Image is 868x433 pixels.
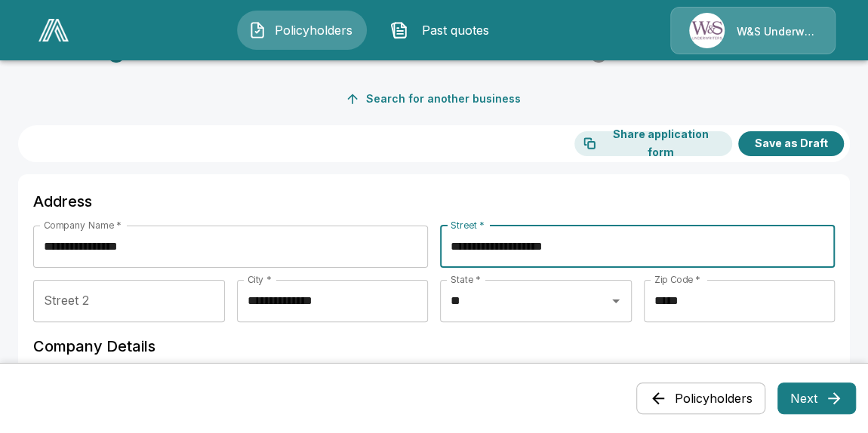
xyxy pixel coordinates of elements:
[237,11,367,50] button: Policyholders IconPolicyholders
[738,131,844,156] button: Save as Draft
[342,85,527,113] button: Search for another business
[248,273,272,286] label: City *
[33,189,835,213] h6: Address
[248,21,266,39] img: Policyholders Icon
[605,290,626,312] button: Open
[33,334,835,358] h6: Company Details
[272,21,356,39] span: Policyholders
[451,219,485,232] label: Street *
[654,273,700,286] label: Zip Code *
[451,273,481,286] label: State *
[574,131,732,156] button: Share application form
[390,21,408,39] img: Past quotes Icon
[379,11,509,50] button: Past quotes IconPast quotes
[636,382,765,414] button: Policyholders
[414,21,497,39] span: Past quotes
[44,219,122,232] label: Company Name *
[38,19,69,41] img: AA Logo
[777,382,856,414] button: Next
